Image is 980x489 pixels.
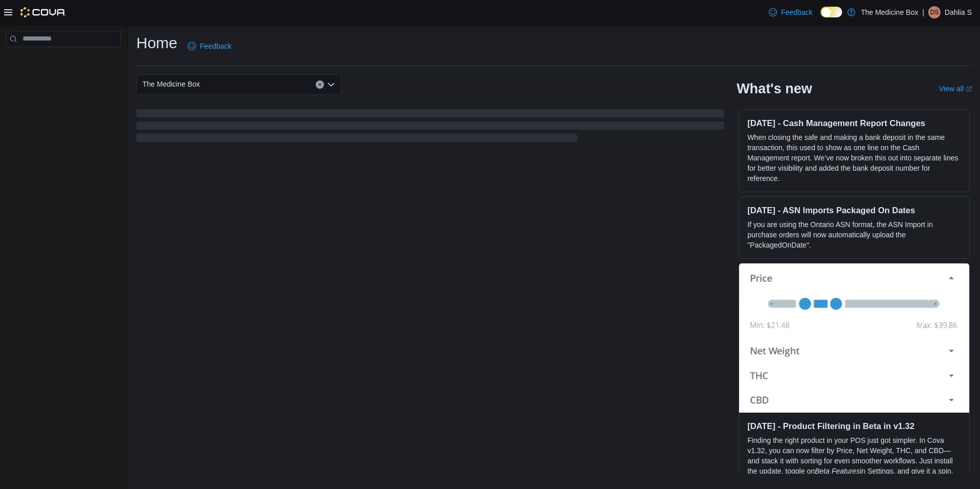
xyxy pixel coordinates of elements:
[136,33,177,53] h1: Home
[939,85,972,93] a: View allExternal link
[821,17,821,18] span: Dark Mode
[815,467,860,475] em: Beta Features
[747,118,961,128] h3: [DATE] - Cash Management Report Changes
[6,49,121,74] nav: Complex example
[765,2,816,23] a: Feedback
[821,7,842,17] input: Dark Mode
[747,421,961,431] h3: [DATE] - Product Filtering in Beta in v1.32
[747,435,961,486] p: Finding the right product in your POS just got simpler. In Cova v1.32, you can now filter by Pric...
[183,36,235,56] a: Feedback
[945,6,972,18] p: Dahlia S
[200,41,231,51] span: Feedback
[316,80,324,89] button: Clear input
[928,6,941,18] div: Dahlia S
[327,80,335,89] button: Open list of options
[747,132,961,184] p: When closing the safe and making a bank deposit in the same transaction, this used to show as one...
[747,205,961,215] h3: [DATE] - ASN Imports Packaged On Dates
[142,78,200,90] span: The Medicine Box
[922,6,924,18] p: |
[737,80,812,97] h2: What's new
[136,111,724,144] span: Loading
[747,219,961,250] p: If you are using the Ontario ASN format, the ASN Import in purchase orders will now automatically...
[21,7,66,17] img: Cova
[930,6,939,18] span: DS
[861,6,918,18] p: The Medicine Box
[966,86,972,92] svg: External link
[781,7,812,17] span: Feedback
